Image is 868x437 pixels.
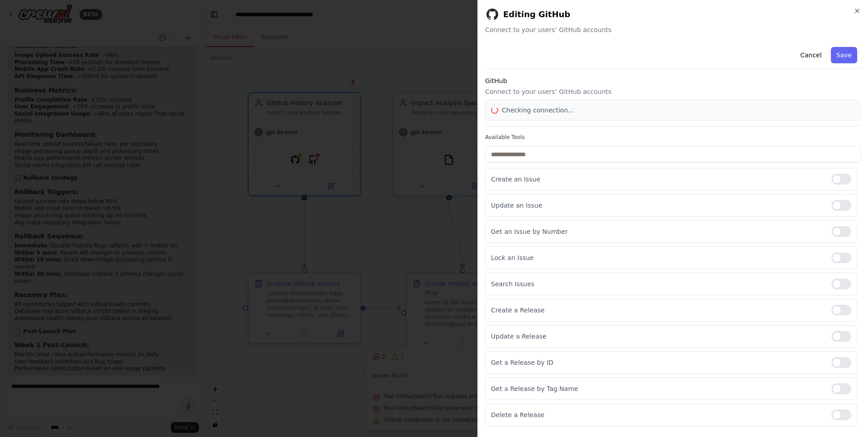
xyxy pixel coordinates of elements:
h3: GitHub [485,76,861,85]
img: GitHub [485,7,500,22]
p: Delete a Release [491,410,824,419]
p: Search Issues [491,279,824,288]
p: Get a Release by ID [491,358,824,367]
button: Save [831,47,857,63]
p: Update a Release [491,332,824,341]
label: Available Tools [485,134,861,141]
span: Checking connection... [502,106,574,115]
h2: Editing GitHub [485,7,861,22]
p: Get an Issue by Number [491,227,824,236]
span: Connect to your users’ GitHub accounts [485,25,861,34]
p: Connect to your users’ GitHub accounts [485,87,861,96]
p: Lock an Issue [491,253,824,262]
p: Create a Release [491,306,824,315]
button: Cancel [795,47,827,63]
p: Update an Issue [491,201,824,210]
p: Get a Release by Tag Name [491,384,824,393]
p: Create an Issue [491,175,824,184]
